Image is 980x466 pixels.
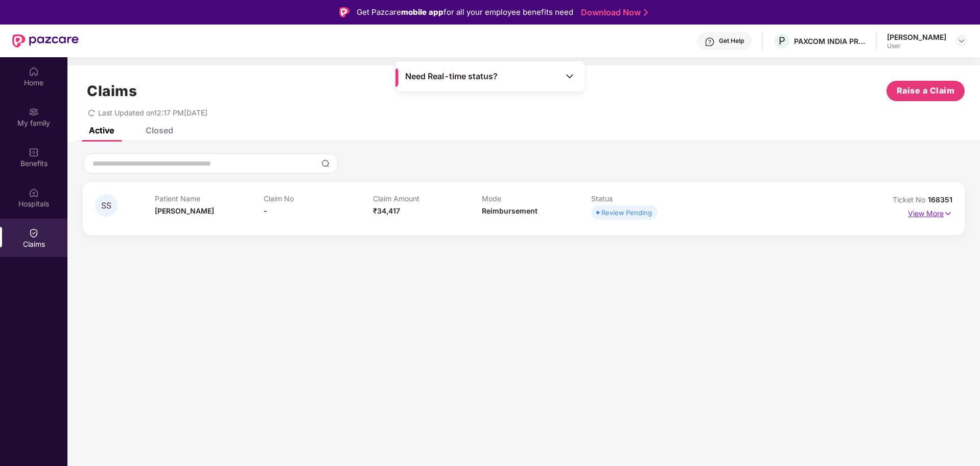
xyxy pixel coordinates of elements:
p: View More [908,205,952,219]
img: New Pazcare Logo [12,34,79,48]
strong: mobile app [401,7,444,17]
span: Last Updated on 12:17 PM[DATE] [98,108,207,117]
img: svg+xml;base64,PHN2ZyB4bWxucz0iaHR0cDovL3d3dy53My5vcmcvMjAwMC9zdmciIHdpZHRoPSIxNyIgaGVpZ2h0PSIxNy... [944,208,952,219]
button: Raise a Claim [886,81,965,101]
p: Status [591,194,701,203]
img: svg+xml;base64,PHN2ZyB3aWR0aD0iMjAiIGhlaWdodD0iMjAiIHZpZXdCb3g9IjAgMCAyMCAyMCIgZmlsbD0ibm9uZSIgeG... [29,107,39,117]
img: svg+xml;base64,PHN2ZyBpZD0iSG9zcGl0YWxzIiB4bWxucz0iaHR0cDovL3d3dy53My5vcmcvMjAwMC9zdmciIHdpZHRoPS... [29,188,39,198]
span: SS [101,201,111,210]
div: Active [89,125,114,135]
div: Closed [146,125,173,135]
span: Need Real-time status? [405,71,498,82]
p: Claim Amount [373,194,482,203]
span: P [779,35,785,47]
span: Raise a Claim [897,84,955,97]
img: Stroke [644,7,648,18]
img: Toggle Icon [565,71,575,81]
div: PAXCOM INDIA PRIVATE LIMITED [794,36,866,46]
img: svg+xml;base64,PHN2ZyBpZD0iQ2xhaW0iIHhtbG5zPSJodHRwOi8vd3d3LnczLm9yZy8yMDAwL3N2ZyIgd2lkdGg9IjIwIi... [29,228,39,238]
span: redo [88,108,95,117]
img: svg+xml;base64,PHN2ZyBpZD0iSGVscC0zMngzMiIgeG1sbnM9Imh0dHA6Ly93d3cudzMub3JnLzIwMDAvc3ZnIiB3aWR0aD... [705,37,715,47]
p: Mode [482,194,591,203]
p: Patient Name [155,194,264,203]
div: Get Pazcare for all your employee benefits need [357,6,573,18]
span: 168351 [928,195,952,204]
div: User [887,42,946,50]
img: svg+xml;base64,PHN2ZyBpZD0iU2VhcmNoLTMyeDMyIiB4bWxucz0iaHR0cDovL3d3dy53My5vcmcvMjAwMC9zdmciIHdpZH... [321,159,330,168]
span: Reimbursement [482,206,538,215]
img: Logo [339,7,349,17]
span: ₹34,417 [373,206,400,215]
span: Ticket No [893,195,928,204]
span: [PERSON_NAME] [155,206,214,215]
img: svg+xml;base64,PHN2ZyBpZD0iSG9tZSIgeG1sbnM9Imh0dHA6Ly93d3cudzMub3JnLzIwMDAvc3ZnIiB3aWR0aD0iMjAiIG... [29,66,39,77]
div: Get Help [719,37,744,45]
div: Review Pending [601,207,652,218]
img: svg+xml;base64,PHN2ZyBpZD0iQmVuZWZpdHMiIHhtbG5zPSJodHRwOi8vd3d3LnczLm9yZy8yMDAwL3N2ZyIgd2lkdGg9Ij... [29,147,39,157]
img: svg+xml;base64,PHN2ZyBpZD0iRHJvcGRvd24tMzJ4MzIiIHhtbG5zPSJodHRwOi8vd3d3LnczLm9yZy8yMDAwL3N2ZyIgd2... [958,37,966,45]
span: - [264,206,267,215]
p: Claim No [264,194,373,203]
h1: Claims [87,82,137,100]
div: [PERSON_NAME] [887,32,946,42]
a: Download Now [581,7,645,18]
